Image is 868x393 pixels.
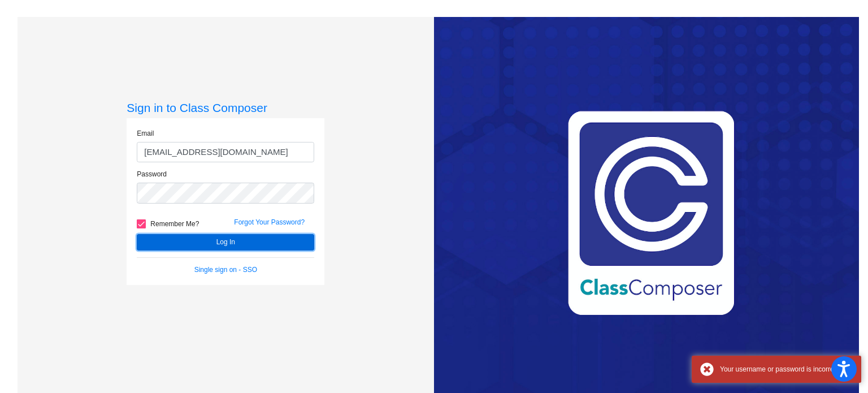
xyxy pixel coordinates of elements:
label: Email [137,128,154,139]
button: Log In [137,234,314,251]
a: Forgot Your Password? [234,218,305,226]
div: Your username or password is incorrect [720,364,853,374]
span: Remember Me? [150,217,199,231]
h3: Sign in to Class Composer [127,101,324,115]
label: Password [137,169,167,179]
a: Single sign on - SSO [194,266,257,274]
